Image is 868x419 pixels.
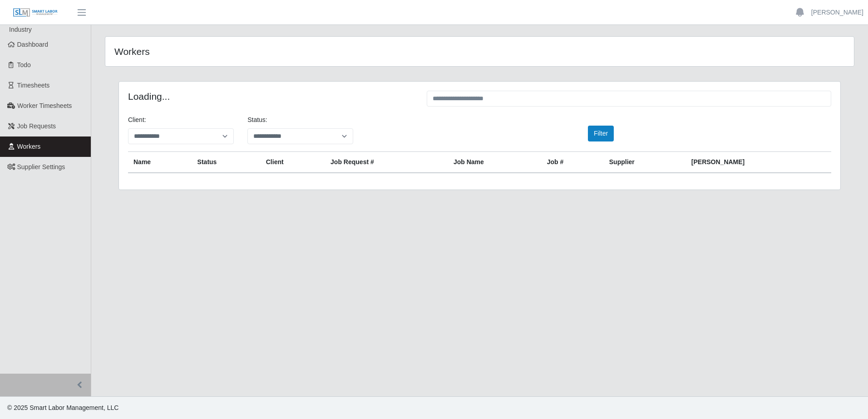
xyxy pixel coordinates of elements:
span: © 2025 Smart Labor Management, LLC [7,404,118,411]
label: Status: [247,115,267,125]
th: Job Request # [325,152,448,173]
th: Job Name [448,152,542,173]
label: Client: [128,115,146,125]
span: Industry [9,26,32,33]
th: Supplier [604,152,686,173]
span: Supplier Settings [17,163,65,171]
span: Worker Timesheets [17,102,72,109]
span: Timesheets [17,82,50,89]
span: Dashboard [17,41,49,48]
button: Filter [588,126,614,141]
h4: Loading... [128,91,413,102]
img: SLM Logo [13,8,58,18]
th: Status [192,152,261,173]
a: [PERSON_NAME] [811,8,863,17]
span: Job Requests [17,122,56,130]
th: [PERSON_NAME] [686,152,831,173]
th: Name [128,152,192,173]
span: Workers [17,143,41,150]
th: Client [261,152,325,173]
h4: Workers [114,46,411,57]
th: Job # [542,152,604,173]
span: Todo [17,61,31,68]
